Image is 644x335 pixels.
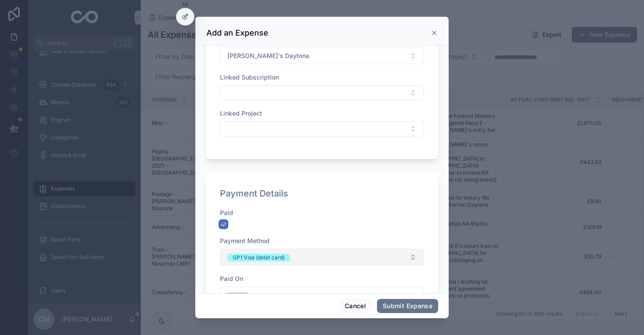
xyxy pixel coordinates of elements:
[220,73,279,81] span: Linked Subscription
[233,254,285,262] div: GP1 Visa (debit card)
[220,109,262,117] span: Linked Project
[220,249,424,266] button: Select Button
[220,187,288,200] h1: Payment Details
[220,47,424,64] button: Select Button
[220,237,270,244] span: Payment Method
[206,28,268,38] h3: Add an Expense
[227,51,309,60] span: [PERSON_NAME]'s Daytona
[220,85,424,100] button: Select Button
[220,121,424,136] button: Select Button
[220,275,243,282] span: Paid On
[339,299,372,313] button: Cancel
[377,299,438,313] button: Submit Expense
[220,209,233,216] span: Paid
